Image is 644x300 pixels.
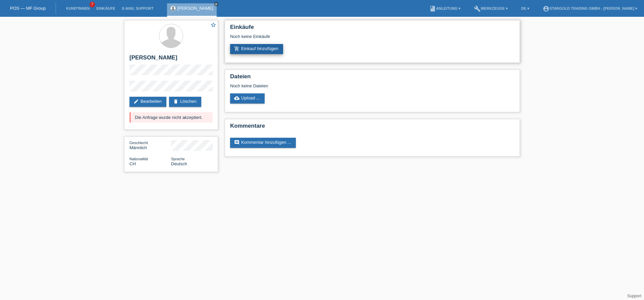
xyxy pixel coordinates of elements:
[133,99,139,104] i: edit
[129,54,213,65] h2: [PERSON_NAME]
[230,34,515,44] div: Noch keine Einkäufe
[210,22,216,28] i: star_border
[119,6,157,10] a: E-Mail Support
[230,24,515,34] h2: Einkäufe
[426,6,464,10] a: bookAnleitung ▾
[171,161,187,166] span: Deutsch
[63,6,93,10] a: Kund*innen
[429,5,436,12] i: book
[173,99,178,104] i: delete
[129,141,148,145] span: Geschlecht
[474,5,481,12] i: build
[234,95,239,101] i: cloud_upload
[230,83,435,88] div: Noch keine Dateien
[627,294,641,298] a: Support
[543,5,549,12] i: account_circle
[129,157,148,161] span: Nationalität
[129,140,171,150] div: Männlich
[169,97,201,107] a: deleteLöschen
[471,6,511,10] a: buildWerkzeuge ▾
[230,93,265,103] a: cloud_uploadUpload ...
[234,140,239,145] i: comment
[230,73,515,83] h2: Dateien
[129,97,166,107] a: editBearbeiten
[10,6,46,11] a: POS — MF Group
[210,22,216,29] a: star_border
[93,6,118,10] a: Einkäufe
[518,6,533,10] a: DE ▾
[171,157,185,161] span: Sprache
[129,161,136,166] span: Schweiz
[230,138,296,148] a: commentKommentar hinzufügen ...
[177,6,213,11] a: [PERSON_NAME]
[234,46,239,51] i: add_shopping_cart
[539,6,641,10] a: account_circleStargold Trading GmbH - [PERSON_NAME] ▾
[230,123,515,133] h2: Kommentare
[214,2,219,6] a: close
[230,44,283,54] a: add_shopping_cartEinkauf hinzufügen
[129,112,213,123] div: Die Anfrage wurde nicht akzeptiert.
[90,2,95,7] span: 7
[215,2,218,6] i: close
